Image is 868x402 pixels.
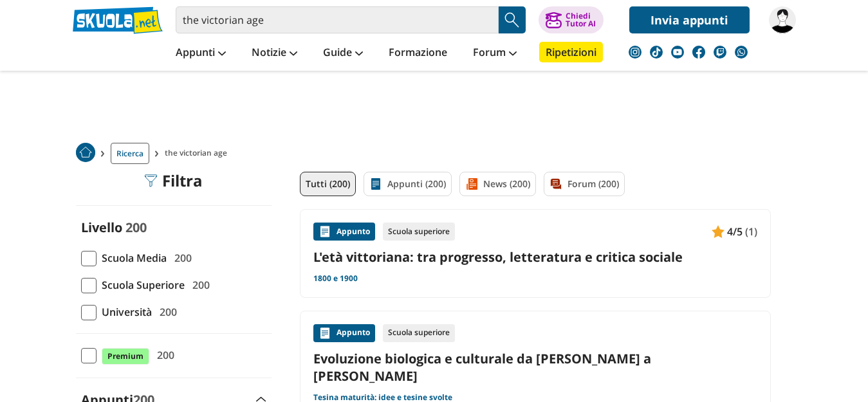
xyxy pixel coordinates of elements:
[111,143,149,164] a: Ricerca
[383,223,455,241] div: Scuola superiore
[539,42,603,62] a: Ripetizioni
[465,178,478,190] img: News filtro contenuto
[549,178,562,190] img: Forum filtro contenuto
[320,42,366,65] a: Guide
[470,42,520,65] a: Forum
[313,324,375,342] div: Appunto
[499,6,526,33] button: Search Button
[692,46,705,59] img: facebook
[629,46,642,59] img: instagram
[76,143,95,162] img: Home
[97,250,167,266] span: Scuola Media
[313,223,375,241] div: Appunto
[248,42,300,65] a: Notizie
[714,46,726,59] img: twitch
[144,174,157,187] img: Filtra filtri mobile
[125,219,147,236] span: 200
[313,248,757,266] a: L'età vittoriana: tra progresso, letteratura e critica sociale
[81,219,122,236] label: Livello
[172,42,229,65] a: Appunti
[735,46,748,59] img: WhatsApp
[319,327,331,340] img: Appunti contenuto
[187,277,210,293] span: 200
[745,223,757,240] span: (1)
[169,250,192,266] span: 200
[671,46,684,59] img: youtube
[102,348,149,365] span: Premium
[369,178,382,190] img: Appunti filtro contenuto
[629,6,750,33] a: Invia appunti
[319,225,331,238] img: Appunti contenuto
[76,143,95,164] a: Home
[503,10,522,30] img: Cerca appunti, riassunti o versioni
[154,304,177,320] span: 200
[769,6,796,33] img: massibu
[459,172,536,196] a: News (200)
[165,143,232,164] span: the victorian age
[364,172,452,196] a: Appunti (200)
[97,277,185,293] span: Scuola Superiore
[544,172,625,196] a: Forum (200)
[152,347,174,363] span: 200
[176,6,499,33] input: Cerca appunti, riassunti o versioni
[300,172,356,196] a: Tutti (200)
[539,6,604,33] button: ChiediTutor AI
[97,304,152,320] span: Università
[650,46,663,59] img: tiktok
[256,397,266,402] img: Apri e chiudi sezione
[712,225,725,238] img: Appunti contenuto
[727,223,743,240] span: 4/5
[566,12,596,28] div: Chiedi Tutor AI
[385,42,450,65] a: Formazione
[144,172,203,190] div: Filtra
[313,350,757,385] a: Evoluzione biologica e culturale da [PERSON_NAME] a [PERSON_NAME]
[383,324,455,342] div: Scuola superiore
[313,273,358,284] a: 1800 e 1900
